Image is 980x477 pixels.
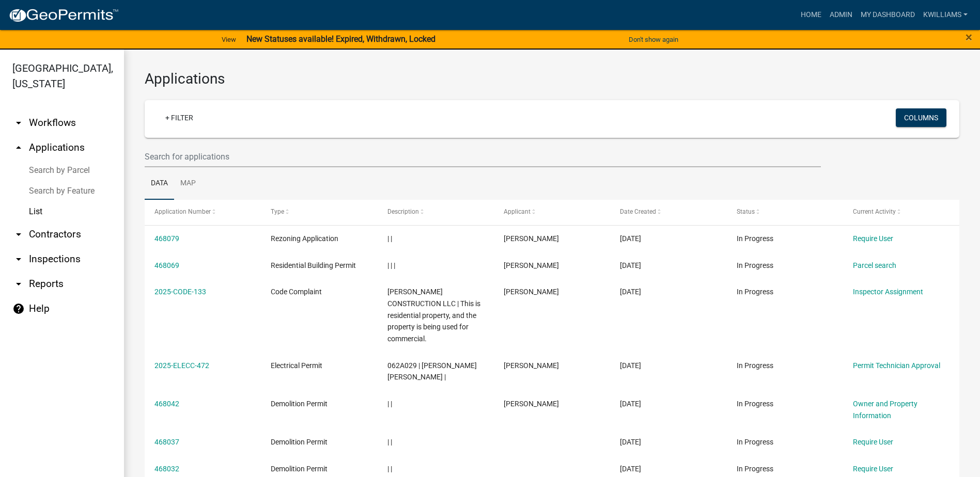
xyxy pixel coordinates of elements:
[271,361,322,370] span: Electrical Permit
[387,234,392,243] span: | |
[737,465,773,473] span: In Progress
[271,465,328,473] span: Demolition Permit
[896,108,946,127] button: Columns
[797,5,826,25] a: Home
[853,261,896,269] a: Parcel search
[145,146,821,167] input: Search for applications
[620,288,641,296] span: 08/22/2025
[966,31,972,43] button: Close
[12,228,25,241] i: arrow_drop_down
[12,141,25,154] i: arrow_drop_up
[620,400,641,408] span: 08/22/2025
[271,400,328,408] span: Demolition Permit
[261,200,377,225] datatable-header-cell: Type
[504,361,559,370] span: Kristina
[504,234,559,243] span: Dorothy Evans
[387,361,477,381] span: 062A029 | COLLINS JENNIFER BARKER |
[387,438,392,446] span: | |
[271,438,328,446] span: Demolition Permit
[853,400,917,420] a: Owner and Property Information
[737,361,773,370] span: In Progress
[174,167,202,200] a: Map
[271,208,284,215] span: Type
[504,400,559,408] span: Douglas B Romine
[504,208,531,215] span: Applicant
[504,288,559,296] span: Dorothy Evans
[737,400,773,408] span: In Progress
[853,361,940,370] a: Permit Technician Approval
[843,200,959,225] datatable-header-cell: Current Activity
[620,208,656,215] span: Date Created
[857,5,919,25] a: My Dashboard
[12,278,25,290] i: arrow_drop_down
[853,234,893,243] a: Require User
[620,465,641,473] span: 08/22/2025
[154,288,206,296] a: 2025-CODE-133
[154,361,209,370] a: 2025-ELECC-472
[387,465,392,473] span: | |
[12,253,25,265] i: arrow_drop_down
[378,200,494,225] datatable-header-cell: Description
[145,70,959,88] h3: Applications
[12,303,25,315] i: help
[271,288,322,296] span: Code Complaint
[919,5,972,25] a: kwilliams
[154,438,179,446] a: 468037
[154,465,179,473] a: 468032
[853,288,923,296] a: Inspector Assignment
[620,261,641,269] span: 08/22/2025
[620,438,641,446] span: 08/22/2025
[271,234,338,243] span: Rezoning Application
[154,234,179,243] a: 468079
[387,400,392,408] span: | |
[737,288,773,296] span: In Progress
[504,261,559,269] span: Melinda Landrum
[145,200,261,225] datatable-header-cell: Application Number
[154,400,179,408] a: 468042
[387,208,419,215] span: Description
[620,234,641,243] span: 08/22/2025
[154,261,179,269] a: 468069
[610,200,726,225] datatable-header-cell: Date Created
[246,34,435,44] strong: New Statuses available! Expired, Withdrawn, Locked
[620,361,641,370] span: 08/22/2025
[217,31,240,48] a: View
[387,261,395,269] span: | | |
[853,438,893,446] a: Require User
[12,117,25,129] i: arrow_drop_down
[157,108,201,127] a: + Filter
[826,5,857,25] a: Admin
[154,208,211,215] span: Application Number
[271,261,356,269] span: Residential Building Permit
[145,167,174,200] a: Data
[853,465,893,473] a: Require User
[853,208,896,215] span: Current Activity
[387,288,480,343] span: CASSIDY CONSTRUCTION LLC | This is residential property, and the property is being used for comme...
[625,31,682,48] button: Don't show again
[737,208,755,215] span: Status
[737,438,773,446] span: In Progress
[737,234,773,243] span: In Progress
[966,30,972,44] span: ×
[494,200,610,225] datatable-header-cell: Applicant
[737,261,773,269] span: In Progress
[726,200,843,225] datatable-header-cell: Status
